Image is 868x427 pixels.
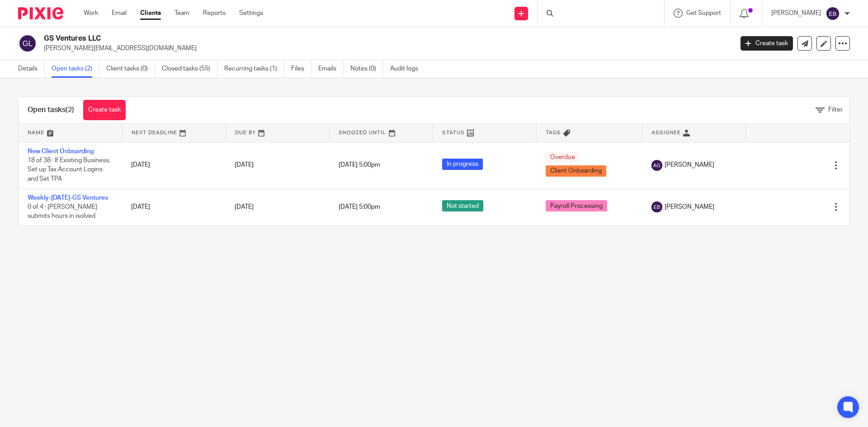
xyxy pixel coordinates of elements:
span: Tags [546,130,561,135]
p: [PERSON_NAME] [771,9,821,18]
span: 18 of 38 · If Existing Business, Set up Tax Account Logins and Set TPA [28,157,110,182]
td: [DATE] [122,142,226,188]
span: 0 of 4 · [PERSON_NAME] submits hours in isolved [28,204,97,220]
a: Details [18,60,45,78]
span: Filter [828,107,843,113]
p: [PERSON_NAME][EMAIL_ADDRESS][DOMAIN_NAME] [44,44,727,53]
span: In progress [442,159,483,170]
a: Create task [741,36,793,51]
span: [PERSON_NAME] [665,202,714,211]
a: Settings [239,9,263,18]
img: svg%3E [18,34,37,53]
a: Clients [140,9,161,18]
span: Not started [442,200,483,211]
a: Create task [83,100,126,120]
a: Weekly-[DATE]-GS Ventures [28,195,108,201]
img: Pixie [18,7,63,19]
span: [DATE] [235,204,254,210]
a: Email [112,9,127,18]
span: Overdue [546,152,580,163]
span: Get Support [686,10,721,16]
span: [PERSON_NAME] [665,160,714,169]
a: Work [84,9,98,18]
a: New Client Onboarding [28,148,94,155]
img: svg%3E [651,202,662,212]
h2: GS Ventures LLC [44,34,590,43]
a: Recurring tasks (1) [224,60,284,78]
span: Snoozed Until [339,130,386,135]
img: svg%3E [826,6,840,21]
span: [DATE] 5:00pm [339,204,380,210]
a: Team [175,9,189,18]
a: Reports [203,9,226,18]
a: Open tasks (2) [52,60,99,78]
span: Payroll Processing [546,200,607,211]
a: Notes (0) [350,60,383,78]
h1: Open tasks [28,105,74,115]
span: [DATE] [235,162,254,168]
span: Status [442,130,465,135]
span: [DATE] 5:00pm [339,162,380,169]
img: svg%3E [651,160,662,171]
a: Audit logs [390,60,425,78]
a: Emails [318,60,344,78]
a: Client tasks (0) [106,60,155,78]
span: (2) [66,106,74,113]
a: Files [291,60,311,78]
a: Closed tasks (55) [162,60,217,78]
span: Client Onboarding [546,165,606,177]
td: [DATE] [122,188,226,225]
